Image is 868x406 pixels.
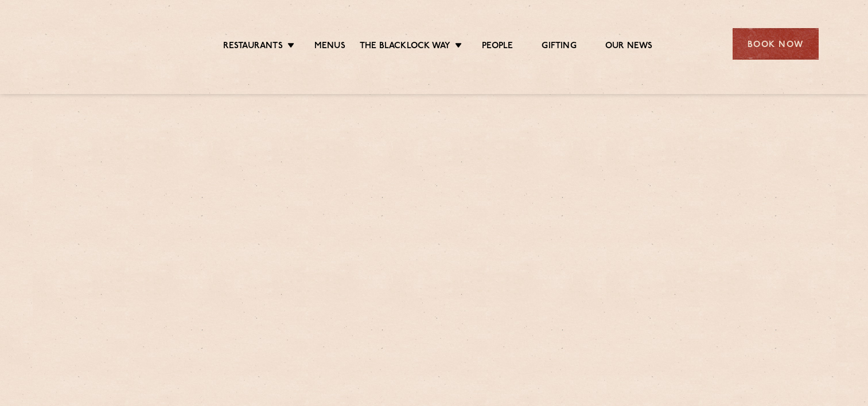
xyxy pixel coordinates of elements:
[360,41,450,53] a: The Blacklock Way
[605,41,653,53] a: Our News
[542,41,576,53] a: Gifting
[733,28,819,60] div: Book Now
[50,11,149,77] img: svg%3E
[314,41,345,53] a: Menus
[482,41,513,53] a: People
[223,41,283,53] a: Restaurants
